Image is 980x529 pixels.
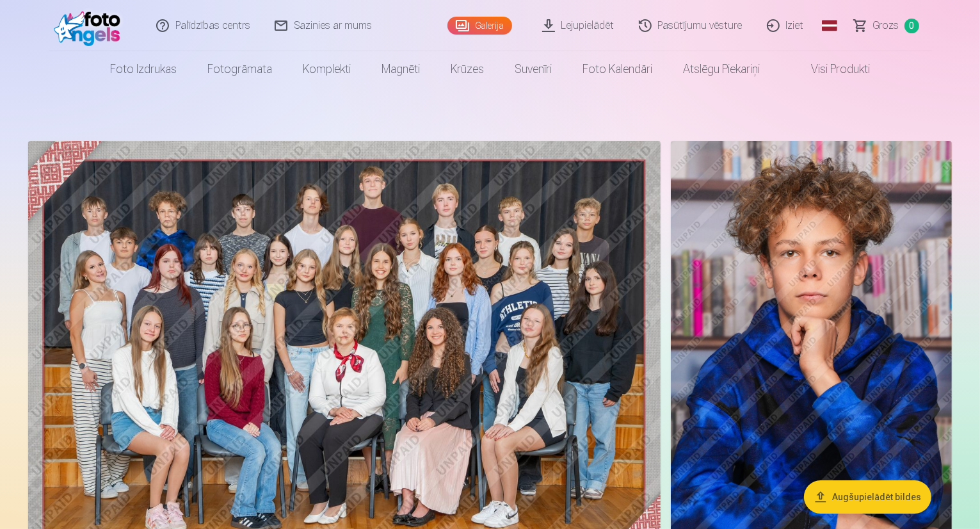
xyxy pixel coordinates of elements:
span: 0 [904,19,919,33]
a: Suvenīri [499,51,567,87]
a: Visi produkti [775,51,885,87]
a: Foto kalendāri [567,51,668,87]
img: /fa1 [54,5,127,46]
a: Krūzes [435,51,499,87]
a: Galerija [447,17,512,35]
button: Augšupielādēt bildes [804,480,931,514]
a: Foto izdrukas [95,51,192,87]
span: Grozs [873,18,899,33]
a: Fotogrāmata [192,51,287,87]
a: Komplekti [287,51,366,87]
a: Magnēti [366,51,435,87]
a: Atslēgu piekariņi [668,51,775,87]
